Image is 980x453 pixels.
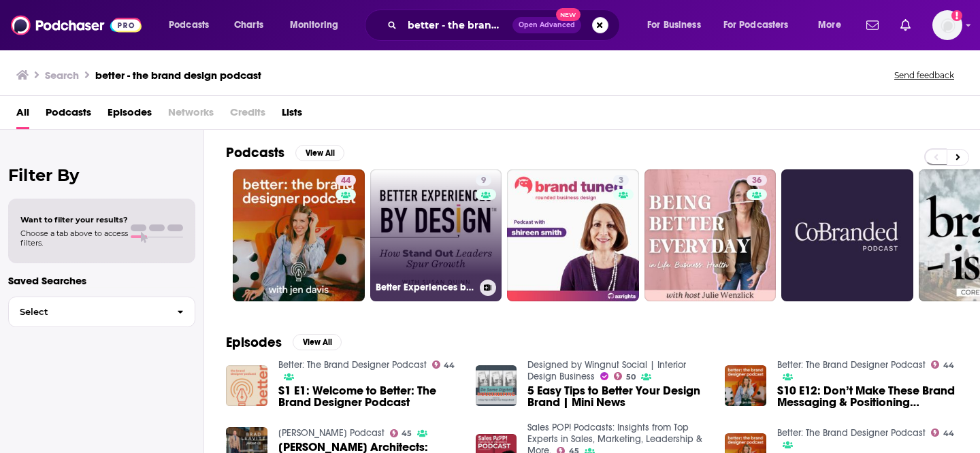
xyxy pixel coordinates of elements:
button: Send feedback [890,69,958,81]
svg: Add a profile image [951,10,962,21]
button: open menu [715,14,808,36]
button: View All [293,334,342,350]
a: Better: The Brand Designer Podcast [278,359,427,371]
a: Show notifications dropdown [861,14,884,37]
button: View All [295,145,344,161]
a: 45 [390,429,412,437]
span: 9 [481,174,486,188]
a: Podcasts [46,101,91,129]
span: 44 [943,363,954,369]
img: User Profile [932,10,962,40]
span: 44 [341,174,350,188]
a: All [16,101,29,129]
a: 9 [476,175,491,186]
button: open menu [280,14,356,36]
button: open menu [638,14,718,36]
a: Episodes [108,101,152,129]
span: New [556,8,581,21]
span: 44 [444,363,455,369]
a: Better: The Brand Designer Podcast [777,359,926,371]
span: Logged in as redsetterpr [932,10,962,40]
a: Better: The Brand Designer Podcast [777,427,926,439]
a: Show notifications dropdown [895,14,916,37]
a: Brad Leavitt Podcast [278,427,385,439]
h3: better - the brand design podcast [95,69,261,82]
h3: Better Experiences by Design™ [376,282,474,293]
span: For Business [647,16,701,35]
span: Networks [168,101,214,129]
a: 44 [432,360,455,369]
button: Select [8,297,195,327]
a: 3 [613,175,629,186]
span: More [818,16,841,35]
span: Select [9,307,166,316]
span: Choose a tab above to access filters. [20,229,128,248]
span: 3 [619,174,623,188]
img: 5 Easy Tips to Better Your Design Brand | Mini News [476,365,517,407]
h2: Episodes [226,334,282,351]
button: Open AdvancedNew [512,17,581,33]
p: Saved Searches [8,274,195,287]
span: 36 [752,174,762,188]
a: Charts [225,14,272,36]
span: 44 [943,431,954,437]
span: Open Advanced [519,22,575,29]
span: For Podcasters [723,16,789,35]
span: 50 [626,374,636,380]
a: EpisodesView All [226,334,342,351]
a: 9Better Experiences by Design™ [370,169,502,301]
a: 44 [233,169,365,301]
h2: Podcasts [226,144,284,161]
button: Show profile menu [932,10,962,40]
span: Charts [234,16,263,35]
a: Designed by Wingnut Social | Interior Design Business [527,359,686,382]
img: S10 E12: Don’t Make These Brand Messaging & Positioning Mistakes! - from The Unapologetic Designe... [725,365,766,407]
a: S10 E12: Don’t Make These Brand Messaging & Positioning Mistakes! - from The Unapologetic Designe... [777,385,958,408]
button: open menu [808,14,858,36]
a: S1 E1: Welcome to Better: The Brand Designer Podcast [278,385,459,408]
span: 45 [402,431,412,437]
a: 50 [614,372,636,380]
h3: Search [45,69,79,82]
a: 3 [507,169,639,301]
a: PodcastsView All [226,144,344,161]
h2: Filter By [8,165,195,185]
a: 44 [931,429,954,437]
input: Search podcasts, credits, & more... [402,14,512,36]
div: Search podcasts, credits, & more... [378,10,633,41]
a: 44 [931,360,954,369]
img: S1 E1: Welcome to Better: The Brand Designer Podcast [226,365,267,407]
a: 36 [747,175,767,186]
button: open menu [159,14,227,36]
a: 44 [336,175,356,186]
a: 5 Easy Tips to Better Your Design Brand | Mini News [527,385,708,408]
span: Podcasts [169,16,209,35]
span: Monitoring [290,16,338,35]
a: 36 [644,169,777,301]
span: Want to filter your results? [20,215,128,224]
span: Credits [230,101,265,129]
a: Lists [282,101,302,129]
img: Podchaser - Follow, Share and Rate Podcasts [11,12,142,38]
